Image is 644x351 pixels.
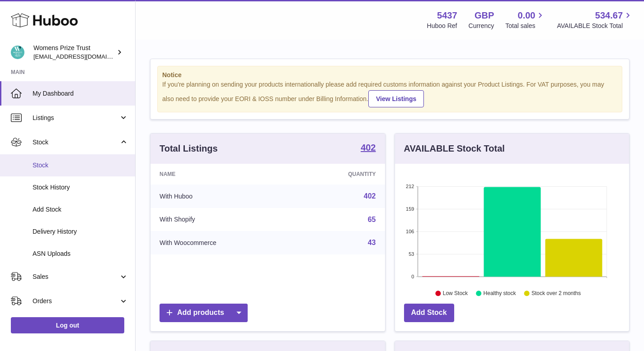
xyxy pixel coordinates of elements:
a: 65 [368,216,376,223]
span: Listings [33,114,119,122]
span: 534.67 [595,9,623,22]
h3: Total Listings [160,143,218,155]
a: View Listings [368,90,424,107]
a: Add Stock [404,304,454,322]
span: Stock History [33,183,128,192]
text: Low Stock [442,290,468,296]
a: 402 [364,192,376,200]
span: My Dashboard [33,89,128,98]
td: With Shopify [150,208,296,231]
div: Womens Prize Trust [33,44,115,61]
th: Name [150,164,296,185]
td: With Huboo [150,185,296,208]
div: If you're planning on sending your products internationally please add required customs informati... [162,80,617,107]
text: Healthy stock [483,290,516,296]
strong: 402 [361,143,376,152]
text: 0 [411,274,414,279]
span: ASN Uploads [33,249,128,258]
a: Log out [11,317,124,333]
span: Sales [33,272,119,281]
span: Stock [33,138,119,147]
strong: GBP [475,9,494,22]
h3: AVAILABLE Stock Total [404,143,505,155]
th: Quantity [296,164,385,185]
text: Stock over 2 months [531,290,581,296]
text: 159 [406,206,414,212]
span: Delivery History [33,227,128,236]
a: 0.00 Total sales [505,9,545,30]
img: info@womensprizeforfiction.co.uk [11,46,24,59]
td: With Woocommerce [150,231,296,254]
text: 53 [409,251,414,257]
span: Total sales [505,22,545,30]
a: 43 [368,239,376,246]
strong: Notice [162,71,617,79]
text: 106 [406,229,414,234]
span: [EMAIL_ADDRESS][DOMAIN_NAME] [33,53,133,60]
span: Add Stock [33,205,128,214]
span: AVAILABLE Stock Total [557,22,633,30]
span: Stock [33,161,128,170]
span: Orders [33,297,119,305]
a: 534.67 AVAILABLE Stock Total [557,9,633,30]
strong: 5437 [437,9,457,22]
a: Add products [160,304,248,322]
text: 212 [406,184,414,189]
div: Huboo Ref [427,22,457,30]
a: 402 [361,143,376,154]
div: Currency [469,22,494,30]
span: 0.00 [518,9,536,22]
